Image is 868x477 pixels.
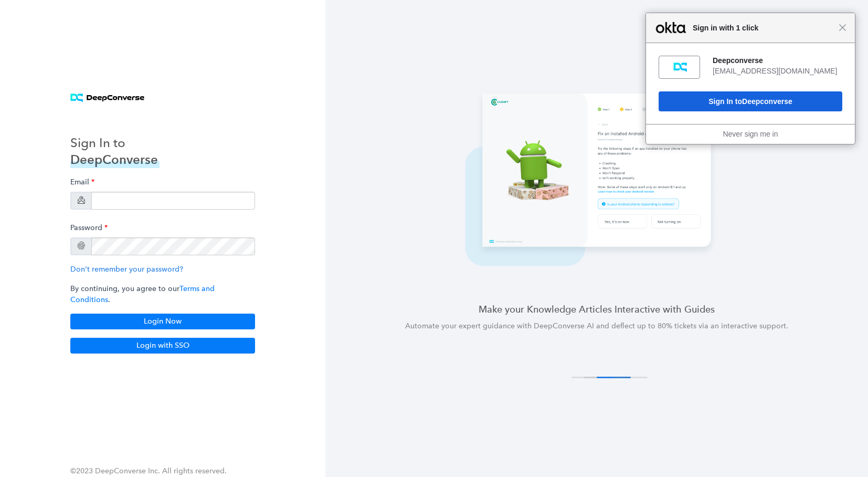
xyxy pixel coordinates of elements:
div: Deepconverse [713,56,842,65]
div: [EMAIL_ADDRESS][DOMAIN_NAME] [713,66,842,76]
span: ©2023 DeepConverse Inc. All rights reserved. [70,466,227,475]
h3: DeepConverse [70,151,160,168]
h4: Make your Knowledge Articles Interactive with Guides [351,303,843,316]
a: Never sign me in [723,130,778,138]
img: horizontal logo [70,94,144,102]
button: Login Now [70,314,255,329]
p: By continuing, you agree to our . [70,283,255,305]
span: Close [839,24,846,32]
span: Sign in with 1 click [687,22,839,34]
span: Automate your expert guidance with DeepConverse AI and deflect up to 80% tickets via an interacti... [405,322,788,330]
button: 4 [613,377,648,378]
button: 2 [584,377,618,378]
span: Deepconverse [742,97,792,106]
button: 1 [571,377,606,378]
a: Don't remember your password? [70,265,183,274]
img: fs0pvt0g94oZNWgBn697 [671,59,688,76]
button: Sign In toDeepconverse [659,91,842,111]
h3: Sign In to [70,134,160,151]
button: 3 [597,377,631,378]
label: Password [70,218,108,237]
a: Terms and Conditions [70,284,215,304]
label: Email [70,172,94,192]
img: carousel 3 [461,92,733,277]
button: Login with SSO [70,338,255,354]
